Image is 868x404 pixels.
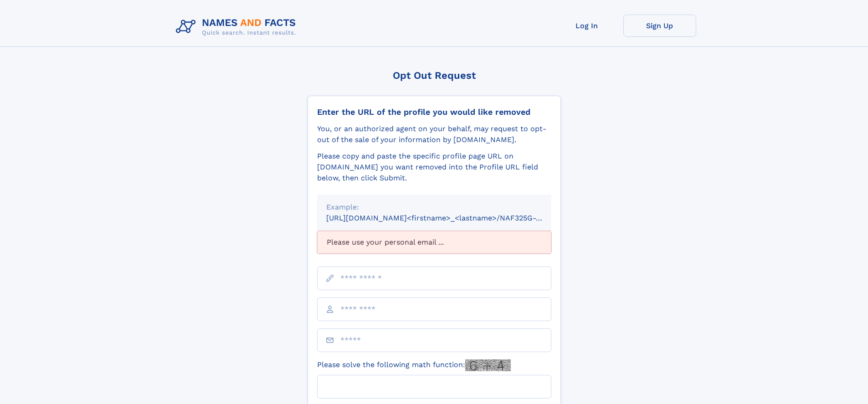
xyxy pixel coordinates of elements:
div: Please copy and paste the specific profile page URL on [DOMAIN_NAME] you want removed into the Pr... [317,151,551,184]
label: Please solve the following math function: [317,359,511,371]
div: You, or an authorized agent on your behalf, may request to opt-out of the sale of your informatio... [317,123,551,145]
div: Enter the URL of the profile you would like removed [317,107,551,117]
div: Opt Out Request [308,70,561,81]
div: Example: [326,202,542,213]
small: [URL][DOMAIN_NAME]<firstname>_<lastname>/NAF325G-xxxxxxxx [326,214,569,222]
div: Please use your personal email ... [317,231,551,254]
img: Logo Names and Facts [172,15,303,39]
a: Log In [550,15,623,37]
a: Sign Up [623,15,696,37]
